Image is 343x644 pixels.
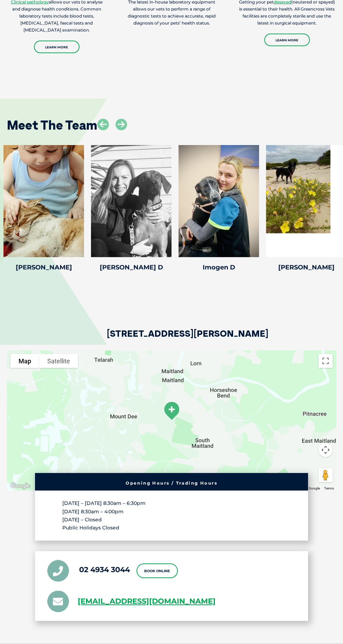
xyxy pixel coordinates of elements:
h6: Opening Hours / Trading Hours [38,481,304,485]
button: Toggle fullscreen view [318,354,332,368]
h2: [STREET_ADDRESS][PERSON_NAME] [107,329,268,350]
button: Drag Pegman onto the map to open Street View [318,468,332,482]
button: Show street map [10,354,39,368]
button: Map camera controls [318,443,332,457]
h2: Meet The Team [7,119,97,131]
a: 02 4934 3044 [79,565,130,574]
h4: [PERSON_NAME] D [91,264,171,270]
a: Book Online [136,563,178,578]
h4: [PERSON_NAME] [3,264,84,270]
a: [EMAIL_ADDRESS][DOMAIN_NAME] [78,595,216,608]
p: [DATE] – [DATE] 8:30am – 6:30pm [DATE] 8:30am – 4:00pm [DATE] – Closed Public Holidays Closed [62,499,281,532]
a: Learn More [34,41,79,53]
h4: Imogen D [178,264,259,270]
button: Show satellite imagery [39,354,78,368]
a: Learn More [264,34,310,46]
